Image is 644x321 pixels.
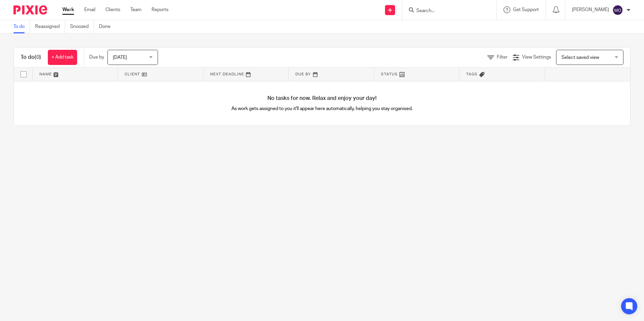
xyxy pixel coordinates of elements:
[561,55,599,60] span: Select saved view
[48,50,77,65] a: + Add task
[35,20,65,33] a: Reassigned
[89,54,104,61] p: Due by
[14,95,630,102] h4: No tasks for now. Relax and enjoy your day!
[522,55,551,60] span: View Settings
[416,8,476,14] input: Search
[513,7,539,12] span: Get Support
[99,20,116,33] a: Done
[21,54,41,61] h1: To do
[130,6,141,13] a: Team
[466,72,478,76] span: Tags
[113,55,127,60] span: [DATE]
[70,20,94,33] a: Snoozed
[168,105,476,112] p: As work gets assigned to you it'll appear here automatically, helping you stay organised.
[84,6,95,13] a: Email
[572,6,609,13] p: [PERSON_NAME]
[152,6,168,13] a: Reports
[35,55,41,60] span: (0)
[612,5,623,15] img: svg%3E
[497,55,508,60] span: Filter
[13,5,47,14] img: Pixie
[13,20,30,33] a: To do
[62,6,74,13] a: Work
[105,6,120,13] a: Clients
